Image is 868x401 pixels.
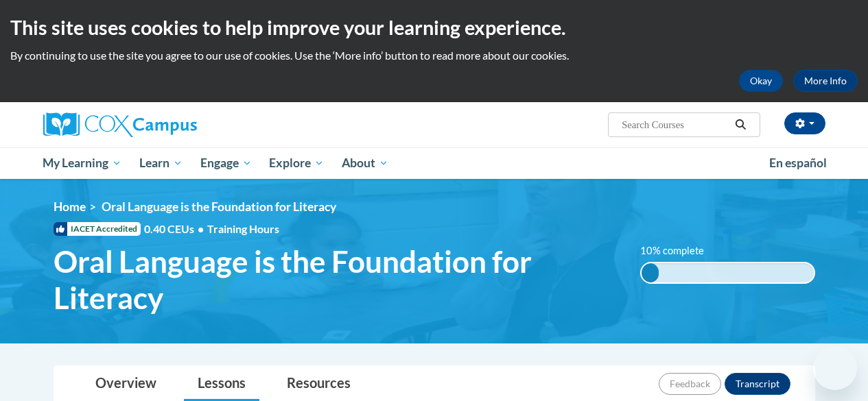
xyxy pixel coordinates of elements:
div: Main menu [33,147,836,179]
span: Oral Language is the Foundation for Literacy [54,243,620,316]
span: • [198,222,204,235]
a: Explore [260,147,333,179]
a: Engage [191,147,261,179]
span: About [342,155,388,171]
span: Training Hours [207,222,279,235]
h2: This site uses cookies to help improve your learning experience. [10,14,858,41]
div: 10% complete [642,263,659,282]
span: IACET Accredited [54,222,141,236]
button: Okay [739,70,783,92]
a: Learn [130,147,191,179]
a: About [333,147,397,179]
a: More Info [793,70,858,92]
button: Search [730,117,751,133]
span: 0.40 CEUs [144,221,207,236]
img: Cox Campus [43,112,197,137]
a: Cox Campus [43,112,290,137]
iframe: Button to launch messaging window [813,346,857,390]
span: Oral Language is the Foundation for Literacy [102,199,336,214]
input: Search Courses [620,117,730,133]
button: Account Settings [784,112,825,134]
span: My Learning [43,155,121,171]
label: 10% complete [640,243,719,258]
button: Feedback [659,373,721,395]
span: Learn [139,155,183,171]
span: Engage [200,155,252,171]
button: Transcript [725,373,790,395]
a: En español [760,149,836,178]
p: By continuing to use the site you agree to our use of cookies. Use the ‘More info’ button to read... [10,48,858,63]
span: Explore [269,155,324,171]
a: Home [54,199,86,214]
a: My Learning [34,147,131,179]
span: En español [769,156,827,170]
